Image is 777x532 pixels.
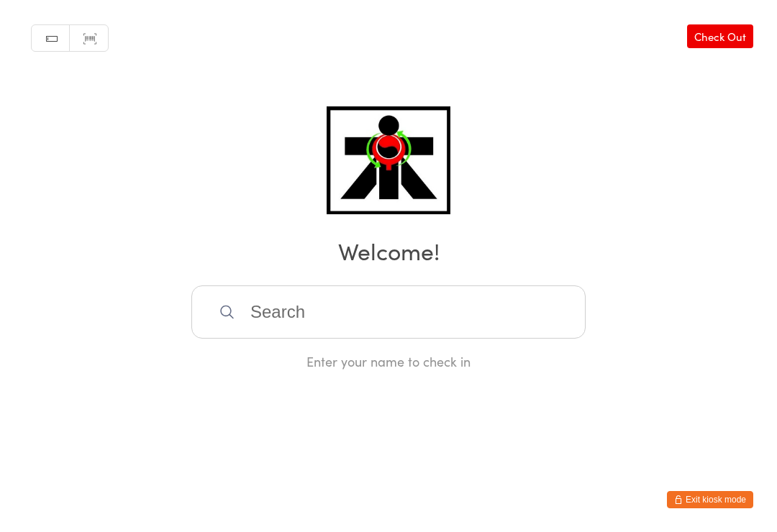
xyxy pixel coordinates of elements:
[191,352,586,370] div: Enter your name to check in
[191,285,586,339] input: Search
[14,234,763,267] h2: Welcome!
[667,491,753,508] button: Exit kiosk mode
[327,106,450,214] img: ATI Martial Arts Malaga
[687,24,753,48] a: Check Out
